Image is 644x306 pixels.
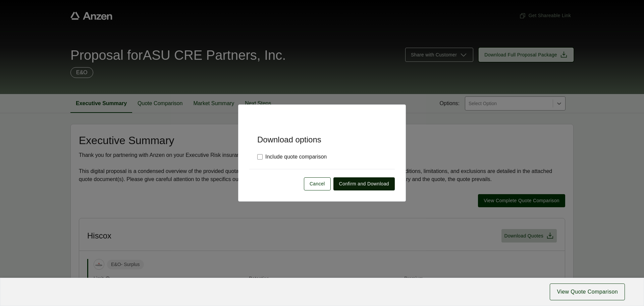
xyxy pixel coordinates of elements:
h5: Download options [249,124,395,145]
label: Include quote comparison [257,153,327,161]
button: Confirm and Download [333,177,395,190]
span: View Quote Comparison [557,288,618,296]
span: Confirm and Download [339,180,389,187]
button: Cancel [304,177,331,190]
button: View Quote Comparison [550,283,625,300]
span: Cancel [310,180,325,187]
